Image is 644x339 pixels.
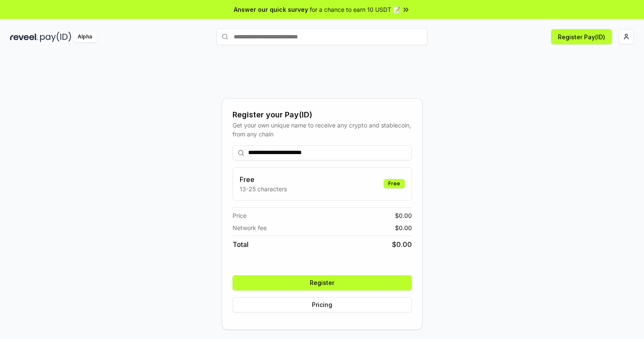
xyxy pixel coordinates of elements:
[233,223,267,232] span: Network fee
[233,297,412,312] button: Pricing
[233,275,412,290] button: Register
[395,223,412,232] span: $ 0.00
[233,239,249,250] span: Total
[233,211,246,220] span: Price
[234,5,308,14] span: Answer our quick survey
[233,109,412,121] div: Register your Pay(ID)
[551,29,612,44] button: Register Pay(ID)
[233,121,412,138] div: Get your own unique name to receive any crypto and stablecoin, from any chain
[395,211,412,220] span: $ 0.00
[73,32,97,42] div: Alpha
[392,239,412,250] span: $ 0.00
[310,5,400,14] span: for a chance to earn 10 USDT 📝
[240,174,287,184] h3: Free
[384,179,405,188] div: Free
[240,184,287,193] p: 13-25 characters
[10,32,38,42] img: reveel_dark
[40,32,71,42] img: pay_id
